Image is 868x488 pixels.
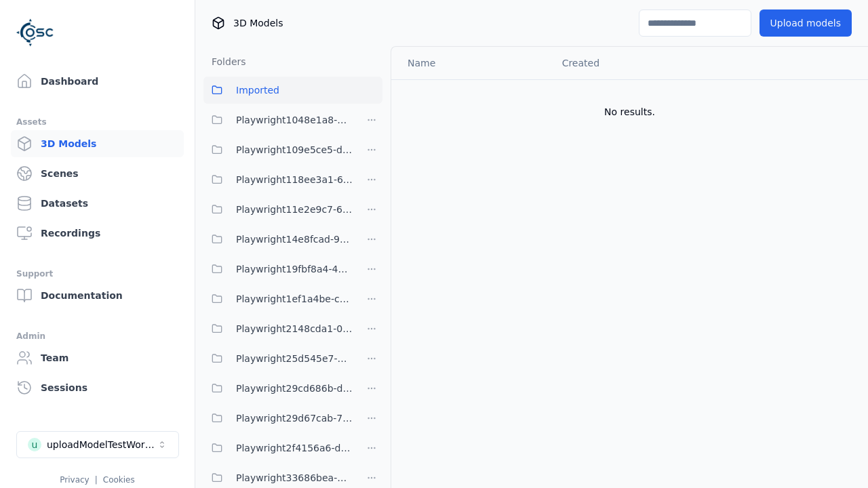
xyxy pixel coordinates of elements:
[11,220,184,247] a: Recordings
[203,55,246,68] h3: Folders
[203,405,353,432] button: Playwright29d67cab-7655-4a15-9701-4b560da7f167
[236,380,353,396] span: Playwright29cd686b-d0c9-4777-aa54-1065c8c7cee8
[16,114,178,130] div: Assets
[203,226,353,253] button: Playwright14e8fcad-9ce8-4c9f-9ba9-3f066997ed84
[203,136,353,163] button: Playwright109e5ce5-d2cb-4ab8-a55a-98f36a07a7af
[551,47,715,79] th: Created
[11,160,184,187] a: Scenes
[28,438,41,451] div: u
[11,130,184,157] a: 3D Models
[236,350,353,367] span: Playwright25d545e7-ff08-4d3b-b8cd-ba97913ee80b
[236,171,353,188] span: Playwright118ee3a1-6e25-456a-9a29-0f34eaed349c
[236,291,353,307] span: Playwright1ef1a4be-ca25-4334-b22c-6d46e5dc87b0
[203,166,353,193] button: Playwright118ee3a1-6e25-456a-9a29-0f34eaed349c
[236,410,353,426] span: Playwright29d67cab-7655-4a15-9701-4b560da7f167
[203,434,353,462] button: Playwright2f4156a6-d13a-4a07-9939-3b63c43a9416
[11,190,184,217] a: Datasets
[391,47,551,79] th: Name
[203,77,382,104] button: Imported
[203,375,353,402] button: Playwright29cd686b-d0c9-4777-aa54-1065c8c7cee8
[95,475,98,485] span: |
[203,106,353,134] button: Playwright1048e1a8-7157-4402-9d51-a0d67d82f98b
[11,374,184,401] a: Sessions
[236,142,353,158] span: Playwright109e5ce5-d2cb-4ab8-a55a-98f36a07a7af
[11,344,184,371] a: Team
[47,438,157,451] div: uploadModelTestWorkspace
[236,82,279,98] span: Imported
[391,79,868,144] td: No results.
[236,231,353,247] span: Playwright14e8fcad-9ce8-4c9f-9ba9-3f066997ed84
[203,285,353,312] button: Playwright1ef1a4be-ca25-4334-b22c-6d46e5dc87b0
[236,440,353,456] span: Playwright2f4156a6-d13a-4a07-9939-3b63c43a9416
[16,14,54,52] img: Logo
[236,201,353,218] span: Playwright11e2e9c7-6c23-4ce7-ac48-ea95a4ff6a43
[203,345,353,372] button: Playwright25d545e7-ff08-4d3b-b8cd-ba97913ee80b
[233,16,283,30] span: 3D Models
[16,328,178,344] div: Admin
[759,9,852,37] button: Upload models
[11,68,184,95] a: Dashboard
[16,431,179,458] button: Select a workspace
[203,315,353,342] button: Playwright2148cda1-0135-4eee-9a3e-ba7e638b60a6
[236,261,353,277] span: Playwright19fbf8a4-490f-4493-a67b-72679a62db0e
[11,282,184,309] a: Documentation
[203,256,353,283] button: Playwright19fbf8a4-490f-4493-a67b-72679a62db0e
[236,112,353,128] span: Playwright1048e1a8-7157-4402-9d51-a0d67d82f98b
[60,475,89,485] a: Privacy
[236,321,353,337] span: Playwright2148cda1-0135-4eee-9a3e-ba7e638b60a6
[203,196,353,223] button: Playwright11e2e9c7-6c23-4ce7-ac48-ea95a4ff6a43
[103,475,135,485] a: Cookies
[16,266,178,282] div: Support
[236,470,353,486] span: Playwright33686bea-41a4-43c8-b27a-b40c54b773e3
